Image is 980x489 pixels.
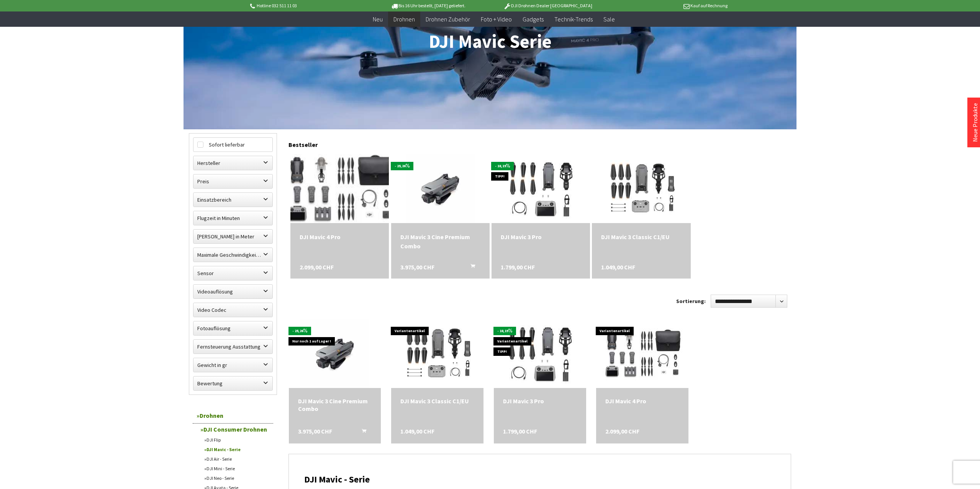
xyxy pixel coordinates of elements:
a: DJI Mavic 3 Cine Premium Combo 3.975,00 CHF In den Warenkorb [400,232,480,251]
a: DJI Flip [200,435,273,445]
h1: DJI Mavic Serie [189,32,791,51]
a: DJI Mavic 3 Pro 1.799,00 CHF [503,397,577,405]
a: DJI Mavic 4 Pro 2.099,00 CHF [605,397,679,405]
span: 1.049,00 CHF [400,427,434,435]
a: Sale [598,11,620,27]
a: Technik-Trends [549,11,598,27]
span: Sale [603,15,615,23]
p: Bis 16 Uhr bestellt, [DATE] geliefert. [368,1,488,10]
img: DJI Mavic 3 Classic C1/EU [598,154,684,223]
label: Fotoauflösung [193,321,272,335]
a: DJI Consumer Drohnen [197,424,273,435]
label: Maximale Geschwindigkeit in km/h [193,248,272,262]
a: Neue Produkte [971,103,979,142]
a: DJI Mavic 3 Pro 1.799,00 CHF [501,232,581,241]
label: Maximale Flughöhe in Meter [193,230,272,243]
span: Neu [373,15,383,23]
a: Drohnen [193,408,273,424]
a: DJI Mavic 3 Classic C1/EU 1.049,00 CHF [601,232,681,241]
label: Fernsteuerung Ausstattung [193,340,272,354]
div: DJI Mavic 3 Classic C1/EU [601,232,681,241]
img: DJI Mavic 4 Pro [597,319,688,388]
label: Flugzeit in Minuten [193,211,272,225]
a: DJI Mavic - Serie [200,445,273,454]
img: DJI Mavic 3 Cine Premium Combo [406,154,475,223]
div: DJI Mavic 3 Cine Premium Combo [298,397,372,412]
div: DJI Mavic 4 Pro [300,232,380,241]
label: Gewicht in gr [193,358,272,372]
label: Einsatzbereich [193,193,272,207]
span: 2.099,00 CHF [300,262,334,272]
label: Sortierung: [676,295,706,307]
label: Sofort lieferbar [193,138,272,152]
img: DJI Mavic 3 Classic C1/EU [394,319,480,388]
h2: DJI Mavic - Serie [304,474,775,484]
label: Sensor [193,266,272,280]
div: DJI Mavic 3 Pro [503,397,577,405]
label: Preis [193,174,272,188]
div: DJI Mavic 3 Classic C1/EU [400,397,474,405]
span: Drohnen [393,15,415,23]
button: In den Warenkorb [461,262,480,272]
span: Drohnen Zubehör [426,15,470,23]
div: DJI Mavic 4 Pro [605,397,679,405]
span: 3.975,00 CHF [400,262,434,272]
a: DJI Air - Serie [200,454,273,464]
span: 1.799,00 CHF [501,262,535,272]
p: Kauf auf Rechnung [608,1,727,10]
label: Video Codec [193,303,272,317]
a: DJI Mavic 3 Classic C1/EU 1.049,00 CHF [400,397,474,405]
p: DJI Drohnen Dealer [GEOGRAPHIC_DATA] [488,1,608,10]
span: Gadgets [523,15,544,23]
a: Foto + Video [475,11,517,27]
span: 3.975,00 CHF [298,427,332,435]
button: In den Warenkorb [352,427,371,437]
label: Bewertung [193,377,272,390]
a: DJI Mini - Serie [200,464,273,473]
label: Hersteller [193,156,272,170]
a: DJI Neo - Serie [200,473,273,483]
span: Foto + Video [481,15,512,23]
a: Drohnen Zubehör [420,11,475,27]
label: Videoauflösung [193,285,272,298]
div: Bestseller [288,133,791,152]
p: Hotline 032 511 11 03 [249,1,368,10]
img: DJI Mavic 4 Pro [275,140,404,237]
div: DJI Mavic 3 Cine Premium Combo [400,232,480,251]
span: 2.099,00 CHF [605,427,639,435]
a: DJI Mavic 4 Pro 2.099,00 CHF [300,232,380,241]
img: DJI Mavic 3 Cine Premium Combo [300,319,369,388]
a: Drohnen [388,11,420,27]
div: DJI Mavic 3 Pro [501,232,581,241]
span: Technik-Trends [554,15,593,23]
img: DJI Mavic 3 Pro [498,154,584,223]
span: 1.049,00 CHF [601,262,635,272]
a: DJI Mavic 3 Cine Premium Combo 3.975,00 CHF In den Warenkorb [298,397,372,412]
img: DJI Mavic 3 Pro [497,319,583,388]
a: Gadgets [517,11,549,27]
a: Neu [367,11,388,27]
span: 1.799,00 CHF [503,427,537,435]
